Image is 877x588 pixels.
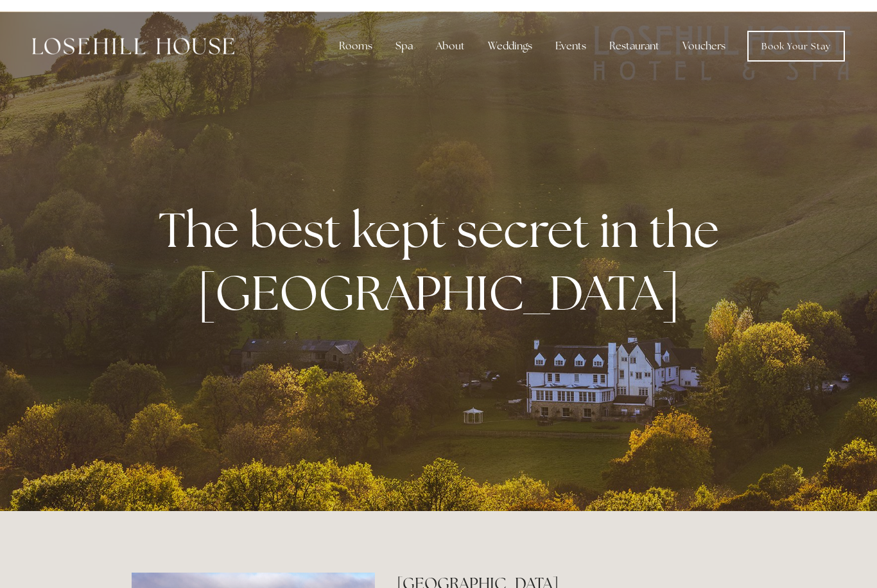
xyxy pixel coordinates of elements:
[32,26,234,43] img: Losehill House
[545,22,596,47] div: Events
[478,22,543,47] div: Weddings
[159,187,729,312] strong: The best kept secret in the [GEOGRAPHIC_DATA]
[426,22,475,47] div: About
[672,22,736,47] a: Vouchers
[599,22,670,47] div: Restaurant
[329,22,383,47] div: Rooms
[747,19,845,50] a: Book Your Stay
[397,561,745,584] h2: [GEOGRAPHIC_DATA]
[385,22,423,47] div: Spa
